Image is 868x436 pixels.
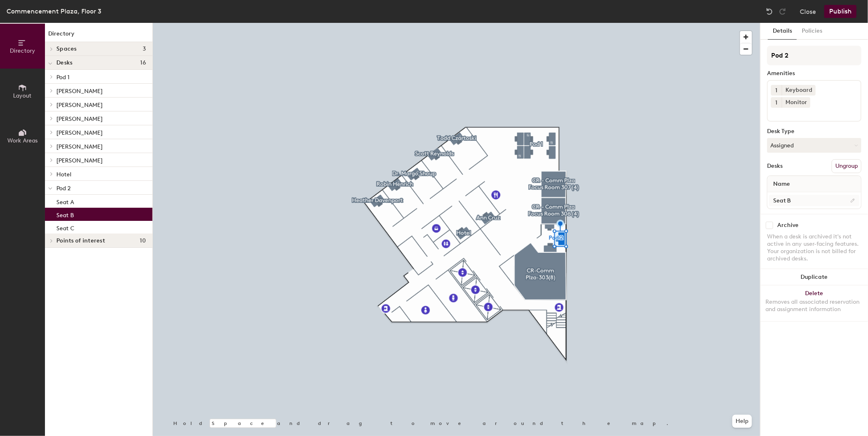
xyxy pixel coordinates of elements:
span: Spaces [56,46,77,52]
div: Commencement Plaza, Floor 3 [7,6,101,16]
div: When a desk is archived it's not active in any user-facing features. Your organization is not bil... [767,233,861,262]
button: Details [768,23,797,40]
button: Policies [797,23,827,40]
span: [PERSON_NAME] [56,129,103,136]
span: 1 [776,86,778,95]
span: Pod 1 [56,74,69,81]
span: Name [769,177,794,191]
div: Desks [767,163,783,169]
span: [PERSON_NAME] [56,88,103,95]
button: 1 [771,97,782,108]
div: Keyboard [782,85,816,96]
button: 1 [771,85,782,96]
button: Duplicate [761,269,868,285]
p: Seat B [56,209,74,219]
span: [PERSON_NAME] [56,102,103,109]
span: Desks [56,60,72,66]
span: Layout [13,92,32,99]
button: Publish [824,5,857,18]
button: Assigned [767,138,861,153]
div: Desk Type [767,128,861,135]
span: Hotel [56,171,72,178]
img: Undo [765,7,774,16]
button: Ungroup [832,159,861,173]
img: Redo [779,7,787,16]
p: Seat C [56,222,74,232]
span: 10 [140,238,146,244]
button: Help [732,415,752,428]
span: 3 [143,46,146,52]
span: [PERSON_NAME] [56,116,103,122]
span: [PERSON_NAME] [56,157,103,164]
p: Seat A [56,196,74,206]
span: Pod 2 [56,185,71,192]
div: Amenities [767,70,861,77]
span: 1 [776,98,778,107]
button: Close [800,5,816,18]
span: 16 [140,60,146,66]
span: Points of interest [56,238,105,244]
input: Unnamed desk [769,195,859,206]
div: Monitor [782,97,810,108]
span: Directory [10,47,35,54]
span: [PERSON_NAME] [56,143,103,150]
div: Removes all associated reservation and assignment information [765,298,863,313]
button: DeleteRemoves all associated reservation and assignment information [761,285,868,321]
div: Archive [777,222,799,229]
span: Work Areas [7,137,38,144]
h1: Directory [45,29,152,42]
